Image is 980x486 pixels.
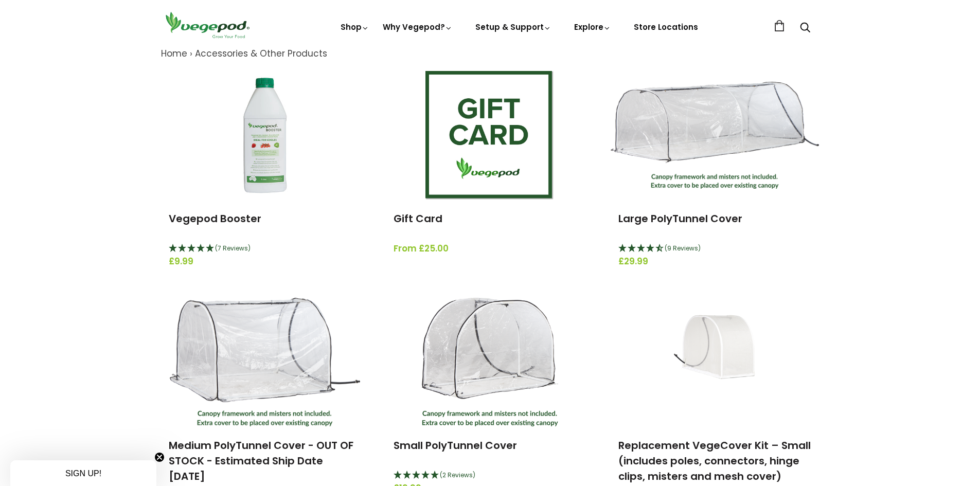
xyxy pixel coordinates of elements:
[10,460,156,486] div: SIGN UP!Close teaser
[574,22,611,32] a: Explore
[161,47,187,60] a: Home
[195,47,327,60] a: Accessories & Other Products
[394,469,586,482] div: 5 Stars - 2 Reviews
[394,242,586,256] span: From £25.00
[161,10,254,40] img: Vegepod
[800,23,810,34] a: Search
[170,298,360,426] img: Medium PolyTunnel Cover - OUT OF STOCK - Estimated Ship Date September 15th
[618,255,811,268] span: £29.99
[169,211,261,226] a: Vegepod Booster
[611,82,819,189] img: Large PolyTunnel Cover
[422,298,558,426] img: Small PolyTunnel Cover
[154,452,165,462] button: Close teaser
[383,22,453,32] a: Why Vegepod?
[665,244,701,253] span: (9 Reviews)
[394,211,442,226] a: Gift Card
[440,471,475,479] span: (2 Reviews)
[169,255,362,268] span: £9.99
[341,22,369,32] a: Shop
[65,469,101,478] span: SIGN UP!
[425,71,554,200] img: Gift Card
[215,244,251,253] span: (7 Reviews)
[201,71,329,200] img: Vegepod Booster
[190,47,192,60] span: ›
[169,242,362,256] div: 5 Stars - 7 Reviews
[618,438,811,483] a: Replacement VegeCover Kit – Small (includes poles, connectors, hinge clips, misters and mesh cover)
[475,22,551,32] a: Setup & Support
[674,298,756,426] img: Replacement VegeCover Kit – Small (includes poles, connectors, hinge clips, misters and mesh cover)
[394,438,517,453] a: Small PolyTunnel Cover
[169,438,353,483] a: Medium PolyTunnel Cover - OUT OF STOCK - Estimated Ship Date [DATE]
[161,47,819,61] nav: breadcrumbs
[618,211,742,226] a: Large PolyTunnel Cover
[634,22,698,32] a: Store Locations
[618,242,811,256] div: 4.44 Stars - 9 Reviews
